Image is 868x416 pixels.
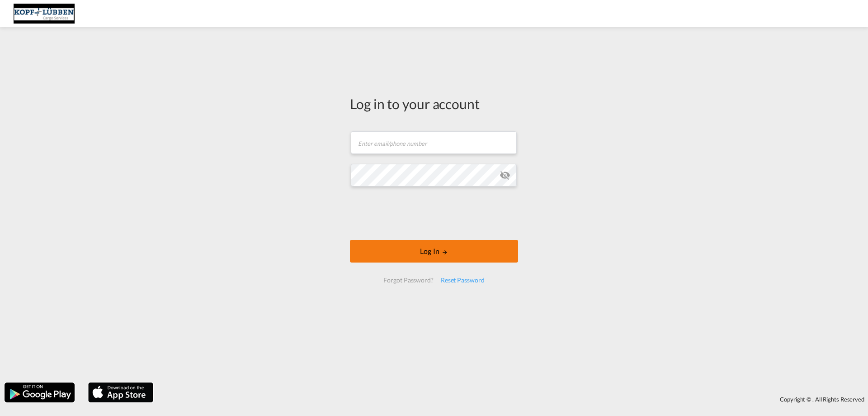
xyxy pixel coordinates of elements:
[380,272,437,288] div: Forgot Password?
[350,94,518,113] div: Log in to your account
[437,272,488,288] div: Reset Password
[158,392,868,407] div: Copyright © . All Rights Reserved
[350,240,518,263] button: LOGIN
[87,382,154,403] img: apple.png
[351,131,517,154] input: Enter email/phone number
[4,382,75,403] img: google.png
[500,170,510,181] md-icon: icon-eye-off
[365,196,503,231] iframe: reCAPTCHA
[14,4,75,24] img: 25cf3bb0aafc11ee9c4fdbd399af7748.JPG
